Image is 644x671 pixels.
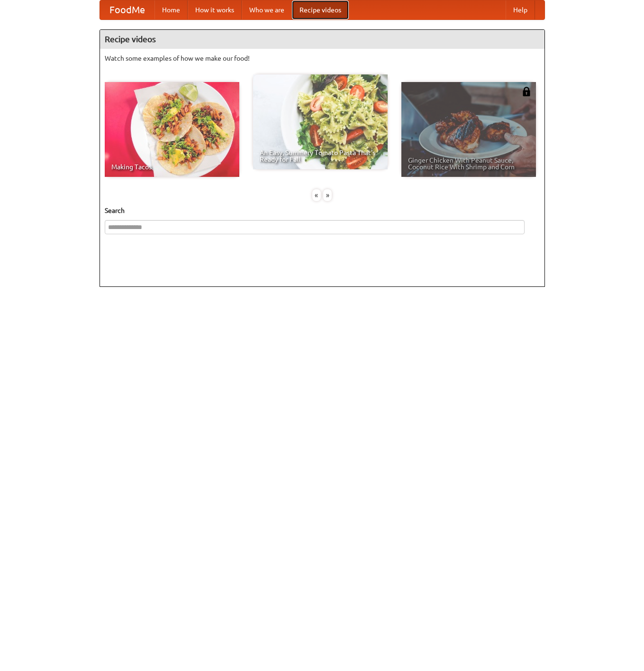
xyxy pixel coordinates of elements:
a: Recipe videos [292,0,349,19]
span: An Easy, Summery Tomato Pasta That's Ready for Fall [260,149,381,163]
div: « [312,189,321,201]
a: FoodMe [100,0,154,19]
div: » [323,189,332,201]
a: Home [154,0,188,19]
a: An Easy, Summery Tomato Pasta That's Ready for Fall [253,74,388,169]
a: Who we are [242,0,292,19]
a: How it works [188,0,242,19]
p: Watch some examples of how we make our food! [105,54,540,63]
span: Making Tacos [111,164,233,170]
img: 483408.png [522,87,531,96]
h5: Search [105,206,540,215]
h4: Recipe videos [100,30,544,49]
a: Help [506,0,535,19]
a: Making Tacos [105,82,239,177]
